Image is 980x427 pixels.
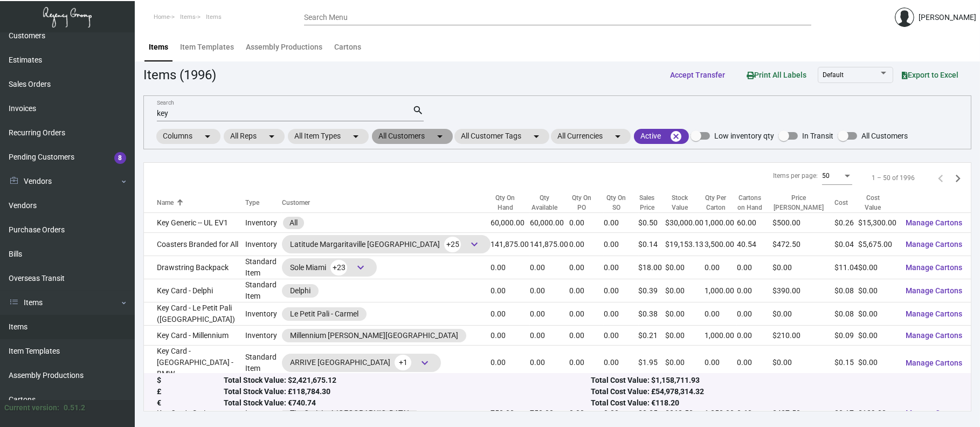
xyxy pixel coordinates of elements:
div: Cartons on Hand [737,193,772,212]
span: keyboard_arrow_down [418,356,431,369]
td: 0.00 [569,302,604,326]
div: Qty Per Carton [705,193,727,212]
td: 0.00 [705,346,737,380]
td: 0.00 [569,233,604,256]
div: Sole Miami [290,259,369,276]
div: Qty Available [530,193,560,212]
mat-icon: arrow_drop_down [611,130,624,143]
td: $30,000.00 [665,213,704,233]
td: 0.00 [604,346,638,380]
span: Print All Labels [747,71,806,79]
span: Home [154,13,170,20]
span: Items [180,13,196,20]
div: Items (1996) [143,65,216,85]
div: Qty On Hand [491,193,520,212]
span: Manage Cartons [906,263,962,272]
div: Qty On SO [604,193,629,212]
button: Previous page [932,169,949,187]
mat-icon: cancel [670,130,682,143]
div: Stock Value [665,193,694,212]
div: € [157,398,224,409]
td: Key Card - Le Petit Pali ([GEOGRAPHIC_DATA]) [144,302,245,326]
button: Manage Cartons [897,213,971,232]
mat-icon: search [412,104,424,117]
td: 60,000.00 [530,213,569,233]
td: $0.00 [772,302,834,326]
td: 40.54 [737,233,772,256]
td: 0.00 [604,213,638,233]
td: $472.50 [772,233,834,256]
td: 141,875.00 [491,233,530,256]
td: 0.00 [569,346,604,380]
td: Key Card - [GEOGRAPHIC_DATA] - BMW [144,346,245,380]
mat-icon: arrow_drop_down [433,130,446,143]
mat-select: Items per page: [822,173,852,180]
span: Manage Cartons [906,359,962,367]
td: $0.00 [665,302,704,326]
td: $0.14 [639,233,666,256]
td: 60.00 [737,213,772,233]
td: $0.00 [665,346,704,380]
td: $11.04 [834,256,858,279]
div: Qty On Hand [491,193,530,212]
td: 0.00 [491,326,530,346]
td: $0.50 [639,213,666,233]
td: 0.00 [737,279,772,302]
td: 0.00 [569,326,604,346]
div: Price [PERSON_NAME] [772,193,825,212]
span: Default [823,71,844,79]
span: 50 [822,172,830,180]
td: $0.00 [858,256,897,279]
td: 0.00 [491,302,530,326]
td: 0.00 [604,326,638,346]
td: 0.00 [530,326,569,346]
div: Cost Value [858,193,897,212]
td: $0.00 [858,279,897,302]
mat-chip: All Customer Tags [454,129,549,144]
span: In Transit [802,129,833,142]
th: Customer [282,193,491,213]
td: 0.00 [705,302,737,326]
div: Sales Price [639,193,666,212]
td: 0.00 [491,279,530,302]
td: 60,000.00 [491,213,530,233]
div: Le Petit Pali - Carmel [290,308,358,320]
td: 1,000.00 [705,279,737,302]
span: Accept Transfer [670,71,725,79]
div: Sales Price [639,193,656,212]
button: Manage Cartons [897,258,971,277]
td: $0.08 [834,279,858,302]
div: Name [157,198,245,208]
td: Inventory [245,233,282,256]
td: Inventory [245,302,282,326]
div: Cost [834,198,848,208]
div: 0.51.2 [64,402,85,414]
td: 0.00 [491,346,530,380]
mat-chip: All Customers [372,129,453,144]
div: Type [245,198,282,208]
mat-icon: arrow_drop_down [530,130,543,143]
td: $0.38 [639,302,666,326]
button: Manage Cartons [897,281,971,300]
div: Cost Value [858,193,887,212]
div: Current version: [4,402,59,414]
div: Cost [834,198,858,208]
div: Qty Per Carton [705,193,737,212]
div: Qty Available [530,193,569,212]
div: Total Stock Value: $2,421,675.12 [224,375,591,387]
div: Items [149,42,168,53]
img: admin@bootstrapmaster.com [895,8,914,27]
td: 0.00 [737,302,772,326]
div: 1 – 50 of 1996 [872,173,915,183]
div: Latitude Margaritaville [GEOGRAPHIC_DATA] [290,236,482,252]
td: Key Generic -- UL EV1 [144,213,245,233]
td: $15,300.00 [858,213,897,233]
button: Manage Cartons [897,304,971,323]
span: Items [206,13,222,20]
span: Export to Excel [902,71,958,79]
td: $0.00 [772,256,834,279]
td: 0.00 [530,302,569,326]
td: Key Card - Millennium [144,326,245,346]
td: $0.08 [834,302,858,326]
td: 0.00 [491,256,530,279]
